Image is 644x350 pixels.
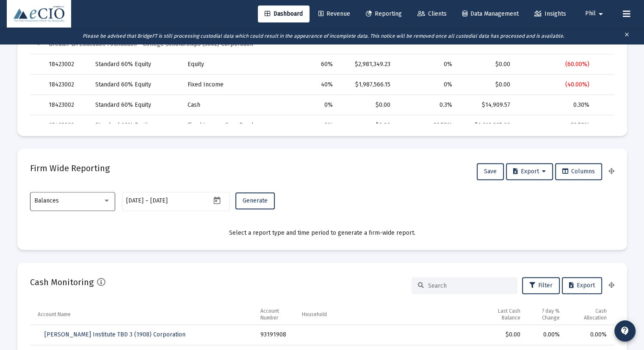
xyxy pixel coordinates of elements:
div: 0% [402,81,452,89]
td: 18423002 [43,54,89,75]
div: $2,981,349.23 [345,60,390,69]
div: (40.00%) [522,81,589,89]
span: Filter [529,282,553,289]
td: Equity [182,54,277,75]
td: 93191908 [254,325,296,345]
a: Revenue [312,6,357,22]
a: Clients [411,6,453,22]
div: 0.3% [402,101,452,109]
img: Dashboard [13,6,65,22]
a: Data Management [456,6,525,22]
button: Generate [235,192,275,209]
td: Standard 60% Equity [89,75,182,95]
td: Column Household [296,304,485,325]
div: $14,909.57 [464,101,510,109]
input: Start date [126,197,144,204]
span: Balances [34,197,59,204]
div: $1,987,566.15 [345,81,390,89]
a: Insights [528,6,573,22]
span: Phil [585,10,596,17]
div: 40% [283,81,333,89]
i: Please be advised that BridgeFT is still processing custodial data which could result in the appe... [83,33,564,39]
span: Data Management [462,10,519,17]
td: Column Last Cash Balance [485,304,526,325]
input: Search [428,282,511,289]
div: (60.00%) [522,60,589,69]
span: [PERSON_NAME] Institute TBD 3 (1908) Corporation [44,331,185,338]
span: Insights [534,10,566,17]
mat-icon: contact_support [620,326,630,336]
td: Column Cash Allocation [566,304,614,325]
td: Column 7 day % Change [526,304,566,325]
td: Column Account Number [254,304,296,325]
div: Household [302,311,327,318]
button: Save [477,163,504,180]
td: Standard 60% Equity [89,115,182,136]
td: $0.00 [485,325,526,345]
span: – [145,197,149,204]
span: Dashboard [265,10,303,17]
td: 18423002 [43,75,89,95]
div: Account Name [38,311,71,318]
div: 60% [283,60,333,69]
div: 0.30% [522,101,589,109]
a: Reporting [359,6,409,22]
span: Generate [243,197,268,204]
mat-icon: arrow_drop_down [596,6,606,22]
td: Cash [182,95,277,115]
div: 0% [283,101,333,109]
td: Standard 60% Equity [89,54,182,75]
div: 0.00% [532,331,560,339]
input: End date [150,197,191,204]
div: $0.00 [464,81,510,89]
button: Export [506,163,553,180]
div: 0% [402,60,452,69]
span: Reporting [366,10,402,17]
td: 0.00% [566,325,614,345]
div: $0.00 [345,101,390,109]
button: Open calendar [211,194,223,206]
span: Columns [562,168,595,175]
h2: Firm Wide Reporting [30,161,110,175]
div: Last Cash Balance [491,308,520,321]
a: [PERSON_NAME] Institute TBD 3 (1908) Corporation [38,326,192,343]
td: 18423002 [43,115,89,136]
div: Account Number [260,308,290,321]
a: Dashboard [258,6,310,22]
td: Fixed Income [182,75,277,95]
span: Clients [417,10,447,17]
td: Column Account Name [30,304,254,325]
button: Export [562,277,602,294]
div: Cash Allocation [572,308,606,321]
span: Export [569,282,595,289]
div: 7 day % Change [532,308,560,321]
button: Phil [575,5,616,22]
span: Save [484,168,497,175]
div: $0.00 [464,60,510,69]
span: Export [513,168,546,175]
button: Columns [555,163,602,180]
button: Filter [522,277,560,294]
h2: Cash Monitoring [30,275,94,289]
span: Revenue [318,10,350,17]
td: Standard 60% Equity [89,95,182,115]
mat-icon: clear [624,30,630,42]
div: Select a report type and time period to generate a firm-wide report. [30,229,614,237]
td: Fixed Income:Core Bonds [182,115,277,136]
td: 18423002 [43,95,89,115]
